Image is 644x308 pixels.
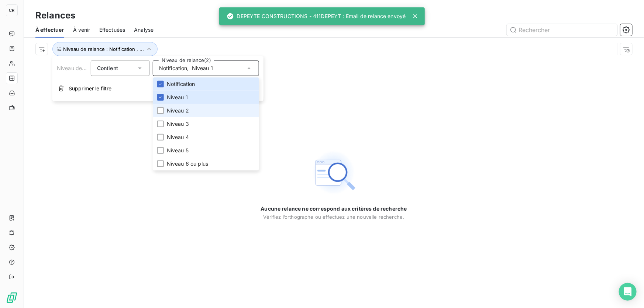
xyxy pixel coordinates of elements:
[264,214,404,220] span: Vérifiez l’orthographe ou effectuez une nouvelle recherche.
[227,10,406,23] div: DEPEYTE CONSTRUCTIONS - 411DEPEYT : Email de relance envoyé
[69,85,111,92] span: Supprimer le filtre
[187,65,189,72] span: ,
[97,65,118,71] span: Contient
[63,46,144,52] span: Niveau de relance : Notification , ...
[167,107,189,114] span: Niveau 2
[167,134,189,141] span: Niveau 4
[167,147,189,154] span: Niveau 5
[167,80,195,88] span: Notification
[167,160,208,167] span: Niveau 6 ou plus
[167,94,188,101] span: Niveau 1
[507,24,617,36] input: Rechercher
[619,283,637,301] div: Open Intercom Messenger
[159,65,187,72] span: Notification
[261,205,407,212] span: Aucune relance ne correspond aux critères de recherche
[35,26,64,34] span: À effectuer
[35,9,75,22] h3: Relances
[6,4,18,16] div: CR
[57,65,102,71] span: Niveau de relance
[99,26,125,34] span: Effectuées
[52,42,158,56] button: Niveau de relance : Notification , ...
[167,120,189,128] span: Niveau 3
[192,65,213,72] span: Niveau 1
[73,26,90,34] span: À venir
[52,80,264,97] button: Supprimer le filtre
[310,149,357,196] img: Empty state
[134,26,154,34] span: Analyse
[6,292,18,304] img: Logo LeanPay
